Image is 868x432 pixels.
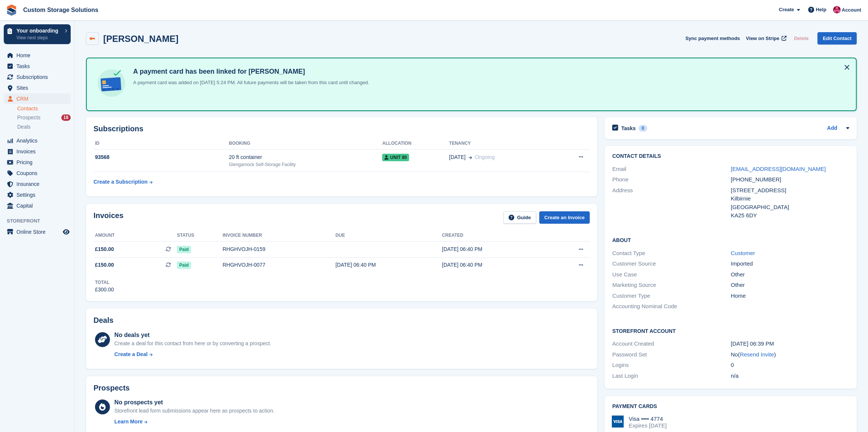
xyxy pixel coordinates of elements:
span: Tasks [16,61,61,71]
span: Pricing [16,157,61,168]
div: No [731,350,849,359]
a: Create a Subscription [93,175,153,189]
span: Analytics [16,135,61,146]
div: n/a [731,372,849,380]
img: card-linked-ebf98d0992dc2aeb22e95c0e3c79077019eb2392cfd83c6a337811c24bc77127.svg [96,67,127,99]
a: Custom Storage Solutions [20,4,101,16]
div: £300.00 [95,286,114,294]
span: Insurance [16,179,61,189]
div: Expires [DATE] [629,422,666,429]
a: Customer [731,250,755,256]
span: Prospects [17,114,40,121]
h2: Payment cards [612,404,849,410]
span: Coupons [16,168,61,178]
a: menu [4,83,71,93]
div: [DATE] 06:40 PM [335,261,442,269]
span: Help [816,6,826,13]
span: Paid [177,246,191,253]
img: stora-icon-8386f47178a22dfd0bd8f6a31ec36ba5ce8667c1dd55bd0f319d3a0aa187defe.svg [6,4,17,16]
div: Accounting Nominal Code [612,302,731,311]
a: Learn More [114,418,274,426]
div: Account Created [612,340,731,348]
span: Deals [17,123,31,131]
div: [DATE] 06:39 PM [731,340,849,348]
a: menu [4,61,71,71]
th: Tenancy [449,138,554,150]
a: menu [4,135,71,146]
th: Allocation [382,138,449,150]
div: 93568 [93,153,229,161]
img: Jack Alexander [833,6,841,13]
a: menu [4,179,71,189]
div: Imported [731,260,849,268]
div: Contact Type [612,249,731,258]
div: Learn More [114,418,142,426]
div: No deals yet [114,331,271,340]
a: Edit Contact [818,32,857,45]
th: Due [335,230,442,242]
a: menu [4,50,71,61]
span: Online Store [16,227,61,237]
span: Invoices [16,146,61,157]
span: CRM [16,94,61,104]
h4: A payment card has been linked for [PERSON_NAME] [130,67,369,76]
a: Guide [503,211,536,224]
h2: Tasks [621,125,636,132]
span: Storefront [7,217,74,225]
div: Glengarnock Self-Storage Facility [229,161,382,168]
div: [PHONE_NUMBER] [731,175,849,184]
div: Total [95,279,114,286]
th: Created [442,230,549,242]
p: A payment card was added on [DATE] 5:24 PM. All future payments will be taken from this card unti... [130,79,369,86]
div: Customer Source [612,260,731,268]
a: [EMAIL_ADDRESS][DOMAIN_NAME] [731,166,826,172]
div: Kilbirnie [731,194,849,203]
a: View on Stripe [743,32,788,45]
span: Unit 80 [382,154,409,161]
span: View on Stripe [746,35,779,42]
h2: About [612,236,849,243]
span: Capital [16,200,61,211]
a: menu [4,72,71,82]
span: Sites [16,83,61,93]
span: Paid [177,261,191,269]
span: Account [842,6,861,14]
h2: Invoices [93,211,123,224]
h2: Deals [93,316,113,325]
a: menu [4,168,71,178]
span: Ongoing [475,154,495,160]
a: Create a Deal [114,350,271,358]
div: 0 [731,361,849,370]
div: Other [731,270,849,279]
span: Settings [16,190,61,200]
a: menu [4,227,71,237]
span: £150.00 [95,261,114,269]
span: [DATE] [449,153,466,161]
div: Logins [612,361,731,370]
span: £150.00 [95,245,114,253]
button: Delete [791,32,812,45]
h2: [PERSON_NAME] [103,34,178,44]
span: Home [16,50,61,61]
div: Create a Deal [114,350,148,358]
a: Prospects 18 [17,114,71,122]
div: Create a Subscription [93,178,148,186]
h2: Contact Details [612,153,849,159]
a: Create an Invoice [539,211,590,224]
div: Visa •••• 4774 [629,416,666,422]
div: 20 ft container [229,153,382,161]
div: KA25 6DY [731,211,849,220]
div: Home [731,292,849,300]
p: View next steps [16,34,61,41]
span: Subscriptions [16,72,61,82]
th: Invoice number [223,230,335,242]
div: [DATE] 06:40 PM [442,261,549,269]
div: Create a deal for this contact from here or by converting a prospect. [114,340,271,347]
div: Password Set [612,350,731,359]
a: menu [4,157,71,168]
div: Customer Type [612,292,731,300]
div: Email [612,165,731,174]
a: Deals [17,123,71,131]
div: Address [612,186,731,220]
div: [GEOGRAPHIC_DATA] [731,203,849,212]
